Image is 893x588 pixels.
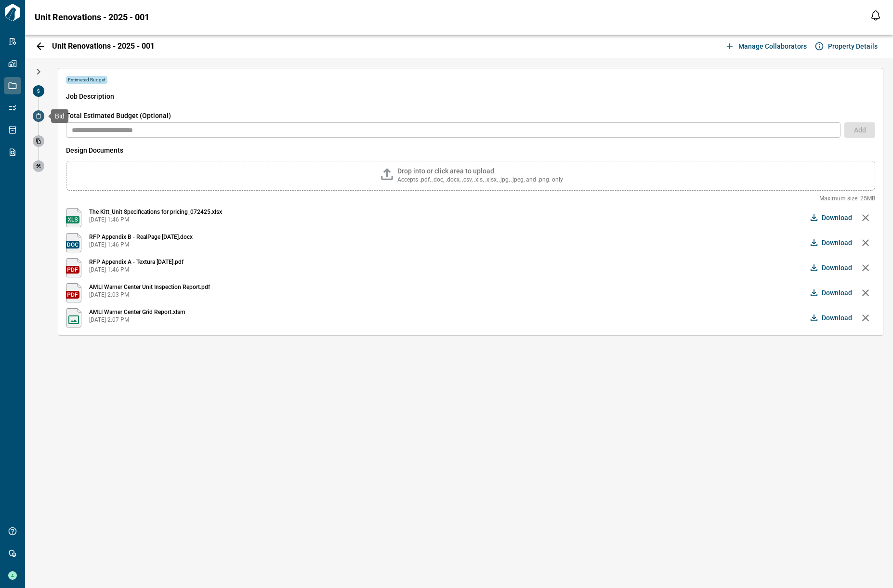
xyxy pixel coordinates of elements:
span: Design Documents [66,145,875,155]
span: Download [822,313,852,323]
span: [DATE] 2:03 PM [89,291,210,299]
span: RFP Appendix A - Textura [DATE].pdf [89,258,184,266]
button: Download [808,308,856,327]
span: Download [822,288,852,298]
button: Download [808,283,856,302]
button: Download [808,258,856,277]
span: Total Estimated Budget (Optional) [66,111,875,120]
span: Job Description [66,91,875,101]
button: Property Details [813,39,881,54]
span: Bid [55,112,65,120]
img: docx [66,233,81,252]
span: Maximum size: 25MB [66,195,875,202]
span: AMLI Warner Center Unit Inspection Report.pdf [89,283,210,291]
span: Manage collaborators [738,41,807,51]
span: [DATE] 1:46 PM [89,266,184,274]
img: pdf [66,258,81,277]
button: Download [808,233,856,252]
span: [DATE] 1:46 PM [89,241,193,248]
img: xlsx [66,208,81,227]
span: Download [822,213,852,222]
span: Estimated Budget [66,76,107,84]
span: Download [822,238,852,248]
span: [DATE] 1:46 PM [89,216,222,223]
span: RFP Appendix B - RealPage [DATE].docx [89,233,193,241]
button: Download [808,208,856,227]
span: Drop into or click area to upload [397,167,494,175]
img: xlsm [66,308,81,327]
button: Manage collaborators [723,39,811,54]
span: AMLI Warner Center Grid Report.xlsm [89,308,185,316]
span: [DATE] 2:07 PM [89,316,185,324]
span: Accepts .pdf, .doc, .docx, .csv, .xls, .xlsx, .jpg, .jpeg, and .png. only [397,176,563,183]
button: Open notification feed [868,8,883,23]
img: pdf [66,283,81,302]
span: Unit Renovations - 2025 - 001 [35,13,149,22]
span: The Kitt_Unit Specifications for pricing_072425.xlsx [89,208,222,216]
span: Download [822,263,852,273]
span: Property Details [828,41,878,51]
span: Unit Renovations - 2025 - 001 [52,41,155,51]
